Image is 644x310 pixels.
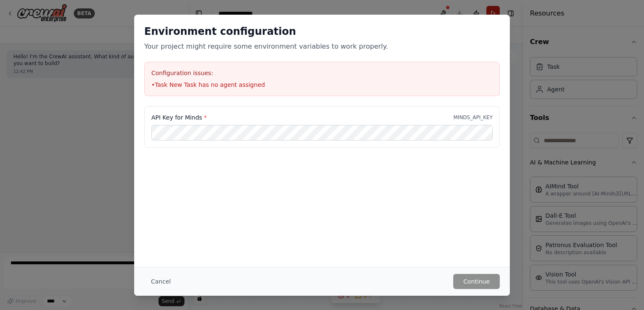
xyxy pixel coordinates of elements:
[151,81,493,89] li: • Task New Task has no agent assigned
[144,274,177,289] button: Cancel
[453,274,500,289] button: Continue
[151,113,207,122] label: API Key for Minds
[454,114,493,121] p: MINDS_API_KEY
[151,69,493,77] h3: Configuration issues:
[144,25,500,38] h2: Environment configuration
[144,42,500,52] p: Your project might require some environment variables to work properly.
